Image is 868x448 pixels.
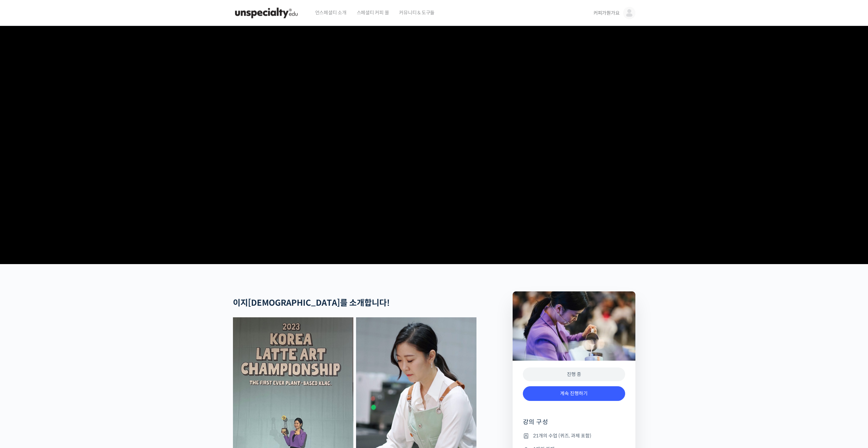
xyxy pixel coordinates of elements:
strong: 이지[DEMOGRAPHIC_DATA]를 소개합니다! [233,298,390,308]
a: 계속 진행하기 [523,386,625,401]
li: 21개의 수업 (퀴즈, 과제 포함) [523,432,625,440]
span: 커피가뭔가요 [593,10,620,16]
h4: 강의 구성 [523,418,625,432]
div: 진행 중 [523,367,625,381]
